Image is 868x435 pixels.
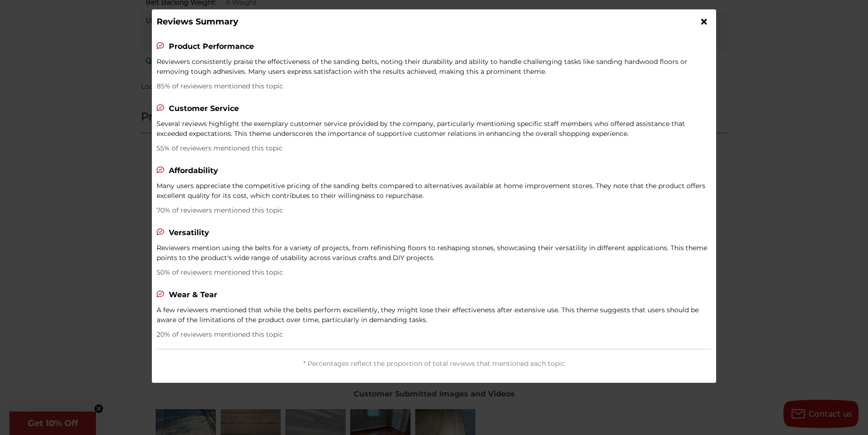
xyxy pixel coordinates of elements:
[157,243,711,263] div: Reviewers mention using the belts for a variety of projects, from refinishing floors to reshaping...
[157,181,711,201] div: Many users appreciate the competitive pricing of the sanding belts compared to alternatives avail...
[157,81,711,91] div: 85% of reviewers mentioned this topic
[169,227,209,238] div: Versatility
[157,206,711,215] div: 70% of reviewers mentioned this topic
[169,41,254,52] div: Product Performance
[157,57,711,77] div: Reviewers consistently praise the effectiveness of the sanding belts, noting their durability and...
[157,143,711,153] div: 55% of reviewers mentioned this topic
[169,165,218,176] div: Affordability
[157,349,711,378] div: * Percentages reflect the proportion of total reviews that mentioned each topic
[169,103,239,114] div: Customer Service
[157,16,697,28] div: Reviews Summary
[157,330,711,340] div: 20% of reviewers mentioned this topic
[169,289,217,301] div: Wear & Tear
[157,119,711,139] div: Several reviews highlight the exemplary customer service provided by the company, particularly me...
[157,305,711,325] div: A few reviewers mentioned that while the belts perform excellently, they might lose their effecti...
[157,268,711,277] div: 50% of reviewers mentioned this topic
